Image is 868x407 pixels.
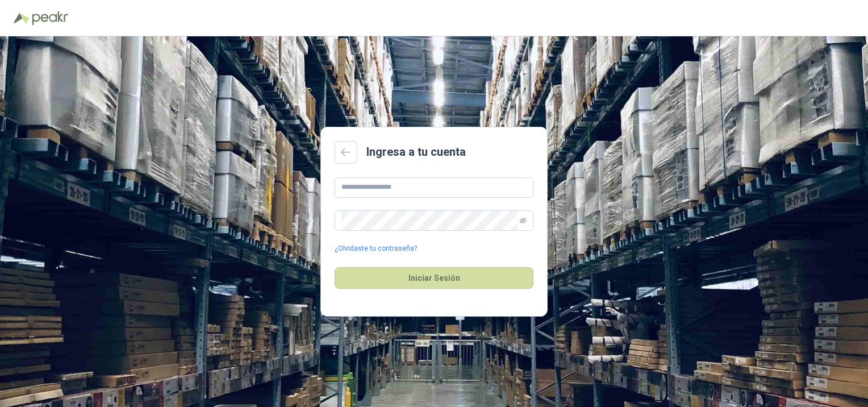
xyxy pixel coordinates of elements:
span: eye-invisible [520,217,527,224]
img: Logo [14,13,30,24]
button: Iniciar Sesión [335,267,533,289]
a: ¿Olvidaste tu contraseña? [335,243,417,254]
img: Peakr [32,11,68,25]
h2: Ingresa a tu cuenta [366,143,466,161]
